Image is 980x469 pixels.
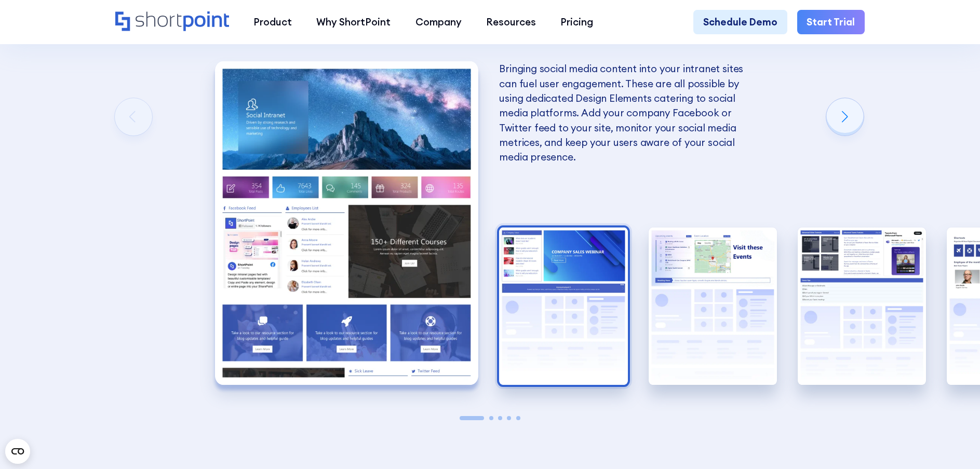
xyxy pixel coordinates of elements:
[649,227,777,385] div: 3 / 5
[215,61,478,385] div: 1 / 5
[516,416,520,420] span: Go to slide 5
[316,15,391,29] div: Why ShortPoint
[499,227,627,385] img: HR SharePoint site example for Homepage
[798,227,926,385] img: SharePoint Communication site example for news
[693,10,787,34] a: Schedule Demo
[241,10,304,34] a: Product
[403,10,474,34] a: Company
[474,10,548,34] a: Resources
[826,98,864,136] div: Next slide
[215,61,478,385] img: Best SharePoint Intranet Site Designs
[415,15,462,29] div: Company
[486,15,536,29] div: Resources
[499,227,627,385] div: 2 / 5
[797,10,865,34] a: Start Trial
[5,439,30,464] button: Open CMP widget
[498,416,502,420] span: Go to slide 3
[460,416,484,420] span: Go to slide 1
[548,10,605,34] a: Pricing
[649,227,777,385] img: Internal SharePoint site example for company policy
[507,416,511,420] span: Go to slide 4
[560,15,593,29] div: Pricing
[253,15,292,29] div: Product
[928,419,980,469] iframe: Chat Widget
[499,61,762,164] p: Bringing social media content into your intranet sites can fuel user engagement. These are all po...
[304,10,403,34] a: Why ShortPoint
[115,11,229,33] a: Home
[489,416,493,420] span: Go to slide 2
[798,227,926,385] div: 4 / 5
